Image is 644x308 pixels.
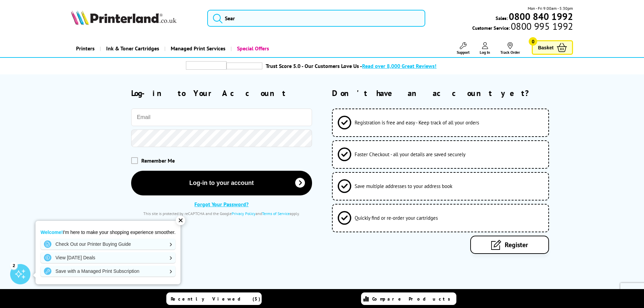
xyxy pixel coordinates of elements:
input: Email [131,109,312,126]
span: Save multiple addresses to your address book [355,183,452,189]
strong: Welcome! [41,230,63,235]
span: Basket [538,43,553,52]
a: View [DATE] Deals [41,252,175,263]
img: trustpilot rating [186,61,226,70]
span: Recently Viewed (5) [171,296,261,302]
h2: Log-in to Your Account [131,88,312,98]
span: Remember Me [141,157,175,164]
a: Trust Score 5.0 - Our Customers Love Us -Read over 8,000 Great Reviews! [266,63,436,69]
span: Compare Products [372,296,454,302]
a: Compare Products [361,292,456,305]
a: Printerland Logo [71,10,199,26]
span: Log In [480,50,490,55]
a: Special Offers [231,40,274,57]
a: Support [457,42,470,55]
a: Terms of Service [262,211,290,216]
a: Managed Print Services [164,40,231,57]
span: Sales: [496,15,508,21]
img: trustpilot rating [226,63,262,69]
p: I'm here to make your shopping experience smoother. [41,229,175,235]
span: 0 [529,37,537,46]
a: Register [470,236,549,254]
span: Customer Service: [472,23,573,31]
div: 2 [10,262,18,269]
a: Privacy Policy [232,211,256,216]
a: Printers [71,40,100,57]
a: Check Out our Printer Buying Guide [41,239,175,250]
span: Ink & Toner Cartridges [106,40,159,57]
span: Faster Checkout - all your details are saved securely [355,151,466,158]
a: Recently Viewed (5) [166,292,262,305]
button: Log-in to your account [131,171,312,195]
img: Printerland Logo [71,10,176,25]
h2: Don't have an account yet? [332,88,573,98]
span: Quickly find or re-order your cartridges [355,215,438,221]
a: Log In [480,42,490,55]
span: Mon - Fri 9:00am - 5:30pm [528,5,573,11]
a: Ink & Toner Cartridges [100,40,164,57]
a: Basket 0 [532,40,573,55]
span: Registration is free and easy - Keep track of all your orders [355,119,479,126]
span: Support [457,50,470,55]
span: 0800 995 1992 [510,23,573,29]
div: ✕ [176,216,185,225]
a: Track Order [500,42,520,55]
b: 0800 840 1992 [509,10,573,23]
a: Save with a Managed Print Subscription [41,266,175,277]
a: Forgot Your Password? [194,201,248,208]
span: Read over 8,000 Great Reviews! [362,63,436,69]
a: 0800 840 1992 [508,13,573,20]
div: This site is protected by reCAPTCHA and the Google and apply. [131,211,312,216]
span: Register [505,240,528,249]
input: Sear [207,10,425,27]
